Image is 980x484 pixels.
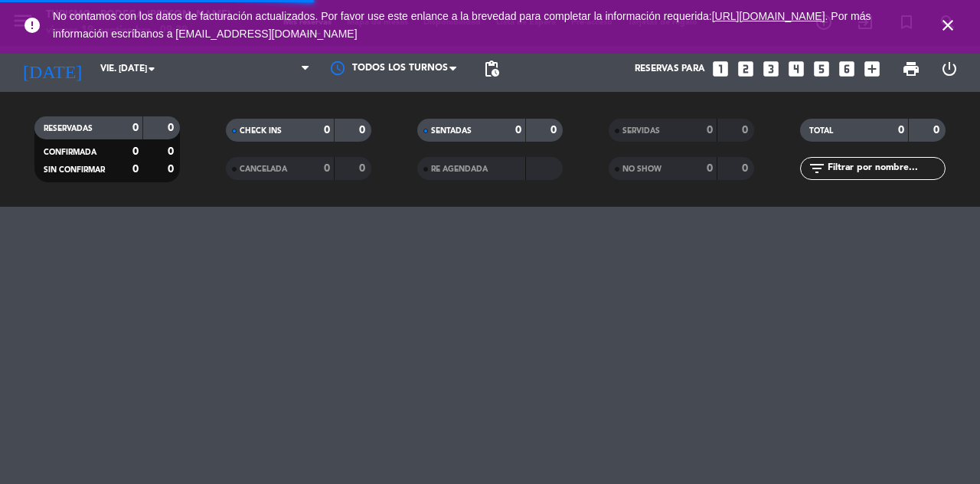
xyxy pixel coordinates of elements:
i: [DATE] [11,52,93,86]
strong: 0 [132,164,139,175]
strong: 0 [742,125,751,136]
span: CONFIRMADA [44,149,96,156]
i: looks_4 [786,59,806,79]
i: looks_one [710,59,730,79]
span: RE AGENDADA [431,165,488,173]
strong: 0 [742,163,751,174]
strong: 0 [359,163,368,174]
i: filter_list [808,159,826,178]
a: [URL][DOMAIN_NAME] [712,10,825,22]
span: RESERVADAS [44,125,93,132]
i: arrow_drop_down [142,60,161,78]
i: looks_5 [812,59,831,79]
div: LOG OUT [930,46,969,92]
strong: 0 [132,123,139,133]
span: No contamos con los datos de facturación actualizados. Por favor use este enlance a la brevedad p... [53,10,871,40]
i: looks_3 [761,59,781,79]
strong: 0 [359,125,368,136]
span: SENTADAS [431,127,472,135]
strong: 0 [168,146,177,157]
span: pending_actions [482,60,501,78]
span: NO SHOW [622,165,661,173]
strong: 0 [168,123,177,133]
i: looks_two [736,59,756,79]
strong: 0 [168,164,177,175]
span: Reservas para [635,64,705,74]
i: add_box [862,59,882,79]
i: looks_6 [837,59,857,79]
strong: 0 [898,125,904,136]
i: power_settings_new [940,60,959,78]
i: close [939,16,957,34]
strong: 0 [324,125,330,136]
input: Filtrar por nombre... [826,160,945,177]
strong: 0 [550,125,560,136]
span: print [902,60,920,78]
strong: 0 [933,125,942,136]
i: error [23,16,41,34]
span: SERVIDAS [622,127,660,135]
strong: 0 [324,163,330,174]
strong: 0 [132,146,139,157]
span: SIN CONFIRMAR [44,166,105,174]
a: . Por más información escríbanos a [EMAIL_ADDRESS][DOMAIN_NAME] [53,10,871,40]
strong: 0 [707,125,713,136]
span: CANCELADA [240,165,287,173]
span: TOTAL [809,127,833,135]
strong: 0 [515,125,521,136]
span: CHECK INS [240,127,282,135]
strong: 0 [707,163,713,174]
